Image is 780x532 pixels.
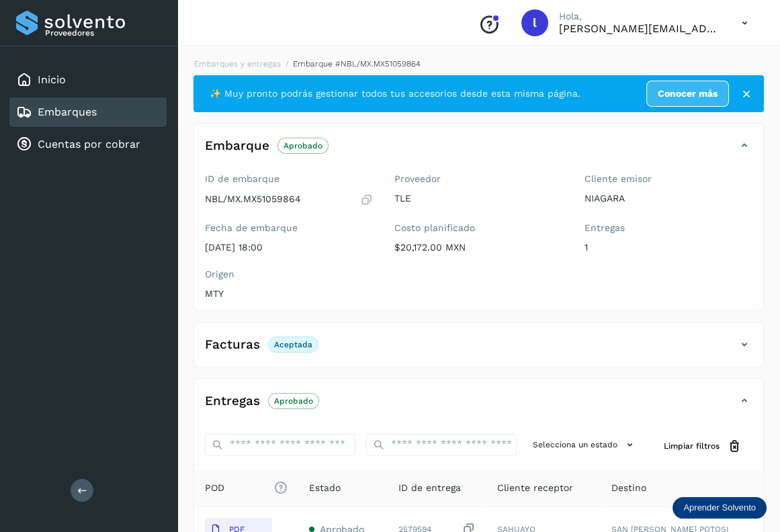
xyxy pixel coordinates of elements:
button: Selecciona un estado [527,434,642,456]
p: 1 [584,242,752,253]
label: Origen [205,269,373,280]
nav: breadcrumb [193,58,764,70]
a: Cuentas por cobrar [38,138,140,150]
p: Proveedores [45,28,161,38]
span: Cliente receptor [497,481,573,495]
div: Cuentas por cobrar [9,130,167,159]
p: Aceptada [274,340,312,349]
span: Embarque #NBL/MX.MX51059864 [293,59,421,69]
h4: Embarque [205,138,269,154]
label: Entregas [584,222,752,234]
p: $20,172.00 MXN [394,242,562,253]
label: Costo planificado [394,222,562,234]
p: NBL/MX.MX51059864 [205,193,301,205]
div: Inicio [9,65,167,95]
div: Aprender Solvento [673,497,767,519]
span: ✨ Muy pronto podrás gestionar todos tus accesorios desde esta misma página. [210,87,580,101]
label: Proveedor [394,173,562,185]
p: Hola, [559,11,720,22]
a: Conocer más [646,81,729,107]
div: Embarques [9,97,167,127]
p: Aprobado [284,141,322,150]
a: Embarques [38,105,97,118]
span: Limpiar filtros [664,440,720,452]
span: POD [205,481,288,495]
p: Aprobado [274,396,313,406]
a: Embarques y entregas [194,59,281,69]
label: Fecha de embarque [205,222,373,234]
h4: Entregas [205,394,260,409]
p: lorena.rojo@serviciosatc.com.mx [559,22,720,35]
p: Aprender Solvento [683,502,756,513]
span: ID de entrega [398,481,461,495]
div: FacturasAceptada [194,333,763,367]
p: TLE [394,193,562,204]
p: NIAGARA [584,193,752,204]
a: Inicio [38,73,66,86]
div: EmbarqueAprobado [194,134,763,168]
p: [DATE] 18:00 [205,242,373,253]
label: Cliente emisor [584,173,752,185]
span: Destino [611,481,646,495]
h4: Facturas [205,337,260,353]
label: ID de embarque [205,173,373,185]
span: Estado [309,481,341,495]
p: MTY [205,288,373,300]
div: EntregasAprobado [194,390,763,423]
button: Limpiar filtros [653,434,752,459]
